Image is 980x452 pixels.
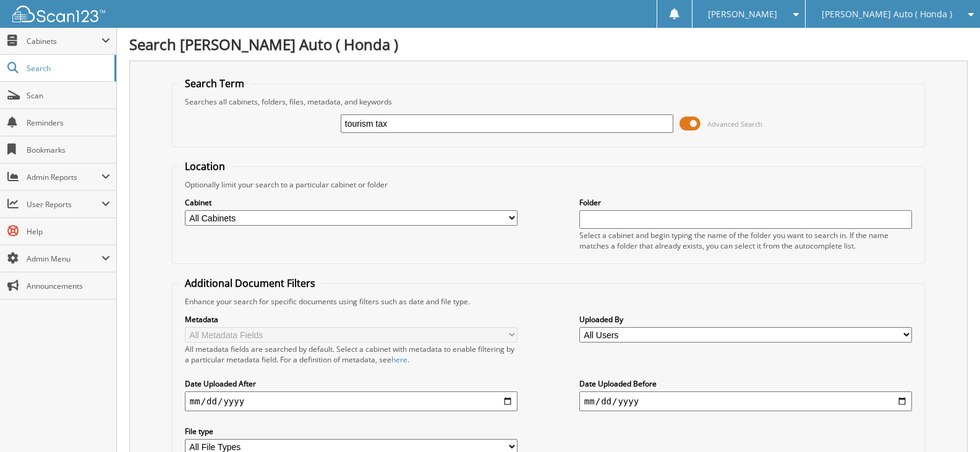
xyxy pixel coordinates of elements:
div: Select a cabinet and begin typing the name of the folder you want to search in. If the name match... [579,230,912,251]
span: [PERSON_NAME] Auto ( Honda ) [822,11,952,18]
label: Folder [579,197,912,208]
iframe: Chat Widget [918,393,980,452]
label: Metadata [185,314,518,325]
div: Optionally limit your search to a particular cabinet or folder [179,179,918,190]
label: Date Uploaded Before [579,378,912,389]
img: scan123-logo-white.svg [12,6,105,22]
label: File type [185,426,518,437]
div: Enhance your search for specific documents using filters such as date and file type. [179,296,918,307]
h1: Search [PERSON_NAME] Auto ( Honda ) [129,34,968,54]
span: Bookmarks [27,145,110,155]
label: Cabinet [185,197,518,208]
span: Scan [27,90,110,101]
input: start [185,391,518,411]
legend: Additional Document Filters [179,276,322,290]
span: Cabinets [27,36,101,46]
div: Searches all cabinets, folders, files, metadata, and keywords [179,96,918,107]
span: User Reports [27,199,101,210]
legend: Location [179,160,231,173]
span: Search [27,63,108,74]
legend: Search Term [179,77,250,90]
span: Admin Reports [27,172,101,182]
div: All metadata fields are searched by default. Select a cabinet with metadata to enable filtering b... [185,344,518,365]
a: here [391,354,407,365]
span: Admin Menu [27,254,101,264]
span: Help [27,226,110,237]
input: end [579,391,912,411]
label: Date Uploaded After [185,378,518,389]
span: Announcements [27,281,110,291]
label: Uploaded By [579,314,912,325]
span: [PERSON_NAME] [708,11,777,18]
span: Advanced Search [707,119,762,129]
span: Reminders [27,117,110,128]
